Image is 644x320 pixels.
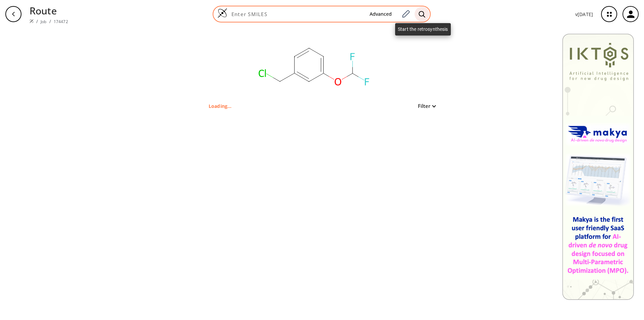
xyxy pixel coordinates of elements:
[217,8,227,18] img: Logo Spaya
[227,11,364,17] input: Enter SMILES
[364,8,397,20] button: Advanced
[49,18,51,25] li: /
[41,19,46,24] a: Job
[30,3,68,18] p: Route
[414,104,435,109] button: Filter
[54,19,68,24] a: 174472
[209,103,232,110] p: Loading...
[395,23,451,36] div: Start the retrosynthesis
[30,19,34,23] img: Spaya logo
[562,34,634,300] img: Banner
[36,18,38,25] li: /
[575,11,593,18] p: v [DATE]
[248,28,382,102] svg: ClCc1cc(ccc1)OC(F)F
